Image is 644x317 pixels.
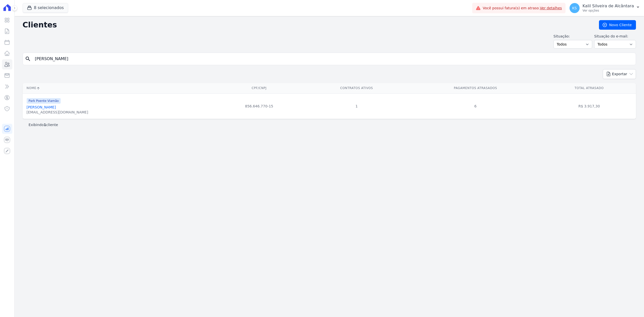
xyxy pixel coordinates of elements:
[603,69,636,79] button: Exportar
[566,1,644,15] button: KS Kalil Silveira de Alcântara Ver opções
[409,83,542,93] th: Pagamentos Atrasados
[542,83,636,93] th: Total Atrasado
[23,20,591,29] h2: Clientes
[214,83,305,93] th: CPF/CNPJ
[23,3,68,13] button: 8 selecionados
[594,34,636,39] label: Situação do e-mail:
[44,123,46,127] b: 1
[27,105,56,109] a: [PERSON_NAME]
[25,56,31,62] i: search
[214,93,305,119] td: 856.646.770-15
[540,6,562,10] a: Ver detalhes
[32,54,634,64] input: Buscar por nome, CPF ou e-mail
[27,110,88,115] div: [EMAIL_ADDRESS][DOMAIN_NAME]
[23,83,214,93] th: Nome
[599,20,636,30] a: Novo Cliente
[305,83,409,93] th: Contratos Ativos
[483,6,562,11] span: Você possui fatura(s) em atraso.
[572,6,577,10] span: KS
[29,122,58,127] p: Exibindo cliente
[583,9,634,13] p: Ver opções
[305,93,409,119] td: 1
[542,93,636,119] td: R$ 3.917,30
[553,34,592,39] label: Situação:
[409,93,542,119] td: 6
[583,4,634,9] p: Kalil Silveira de Alcântara
[27,98,61,104] span: Park Poente Viamão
